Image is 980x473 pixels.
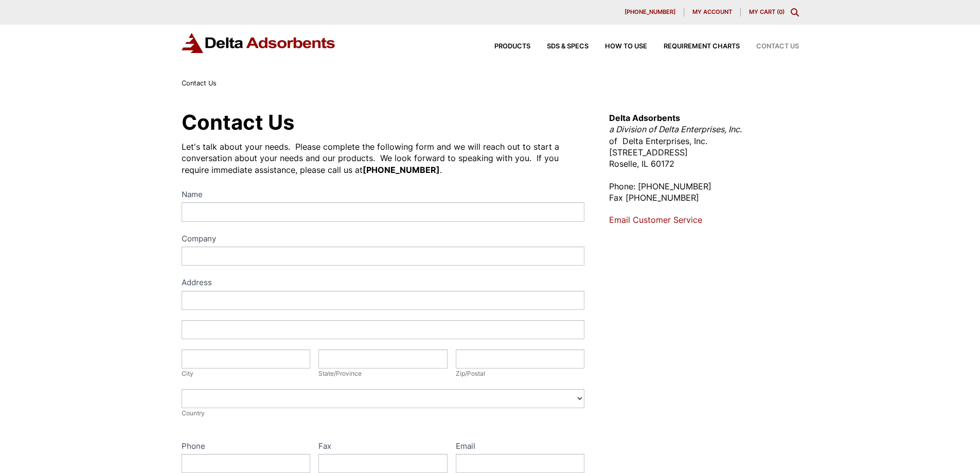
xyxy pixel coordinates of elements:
a: My Cart (0) [749,8,785,15]
label: Name [182,188,585,203]
strong: [PHONE_NUMBER] [363,165,440,175]
span: Requirement Charts [664,43,740,50]
span: Contact Us [756,43,799,50]
div: Zip/Postal [456,369,585,379]
a: Products [478,43,530,50]
a: [PHONE_NUMBER] [616,8,684,16]
a: My account [684,8,741,16]
span: Contact Us [182,79,217,87]
span: SDS & SPECS [547,43,589,50]
div: Address [182,276,585,291]
a: SDS & SPECS [530,43,589,50]
span: 0 [779,8,782,15]
a: Contact Us [740,43,799,50]
span: My account [692,9,732,15]
strong: Delta Adsorbents [609,113,680,123]
div: State/Province [318,369,448,379]
span: [PHONE_NUMBER] [625,9,675,15]
div: Let's talk about your needs. Please complete the following form and we will reach out to start a ... [182,141,585,176]
em: a Division of Delta Enterprises, Inc. [609,124,742,134]
a: How to Use [589,43,647,50]
label: Email [456,440,585,454]
a: Requirement Charts [647,43,740,50]
h1: Contact Us [182,112,585,133]
img: Delta Adsorbents [182,33,336,53]
div: City [182,369,311,379]
p: of Delta Enterprises, Inc. [STREET_ADDRESS] Roselle, IL 60172 [609,112,798,170]
label: Fax [318,440,448,454]
span: How to Use [605,43,647,50]
div: Toggle Modal Content [791,8,799,16]
label: Phone [182,440,311,454]
div: Country [182,408,585,418]
p: Phone: [PHONE_NUMBER] Fax [PHONE_NUMBER] [609,181,798,204]
label: Company [182,232,585,247]
span: Products [494,43,530,50]
a: Email Customer Service [609,215,702,225]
